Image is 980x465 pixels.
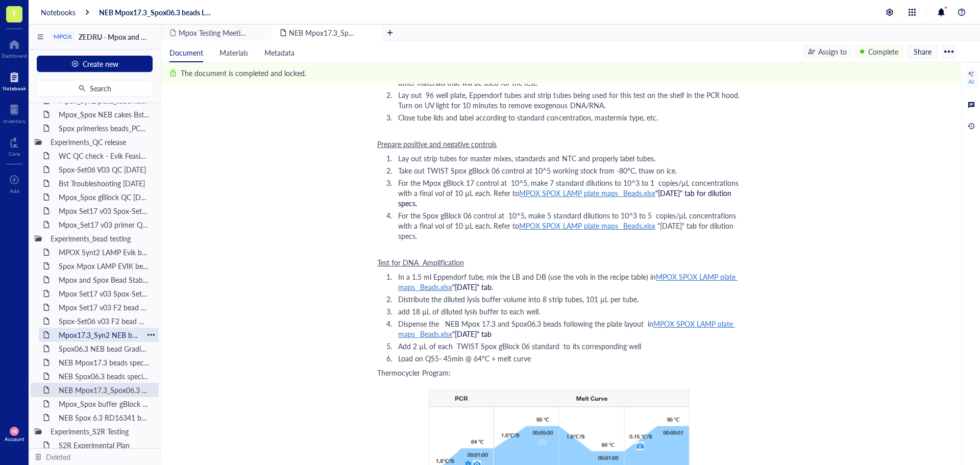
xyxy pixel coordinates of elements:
div: Bst Troubleshooting [DATE] [54,176,155,190]
div: Experiments_QC release [46,135,155,149]
div: Mpox and Spox Bead Stability Evaluation [DATE] - [DATE] [54,273,155,287]
span: MB [12,429,16,433]
span: Distribute the diluted lysis buffer volume into 8 strip tubes, 101 µL per tube. [398,294,639,304]
span: Create new [83,60,118,68]
span: T [12,7,17,19]
span: Thermocycler Program: [377,368,451,378]
span: MPOX SPOX LAMP plate maps_ Beads.xlsx [519,188,655,198]
div: Assign to [818,46,847,57]
div: Experiments_S2R Testing [46,424,155,438]
button: Share [907,45,938,58]
div: Mpox_Spox gBlock QC [DATE] [54,190,155,204]
span: Metadata [264,47,295,58]
div: NEB Mpox17.3_Spox06.3 beads LOD test [DATE] [54,383,155,397]
span: "[DATE]" tab. [452,282,493,292]
span: Take out TWIST Spox gBlock 06 control at 10^5 working stock from -80°C, thaw on ice. [398,165,677,176]
div: Mpox_Spox NEB cakes Bst_gradient test [DATE] [54,107,155,121]
span: Search [90,84,111,92]
span: "[DATE]" tab [452,329,492,339]
span: Lay out strip tubes for master mixes, standards and NTC and properly label tubes. [398,153,655,163]
div: Spox Mpox LAMP EVIK bead F1 QC [DATE] [54,259,155,273]
a: Notebooks [41,8,76,17]
div: Inventory [3,118,26,124]
a: NEB Mpox17.3_Spox06.3 beads LOD test [DATE] [99,8,214,17]
span: Close tube lids and label according to standard concentration, mastermix type, etc. [398,112,658,123]
div: Mpox_Spox buffer gBlock test_[DATE] [54,397,155,411]
div: Mpox Set17 v03 Spox-Set06 v03 F2 QC [DATE] [54,204,155,218]
div: NEB Spox 6.3 RD16341 bead lot QC_[DATE] [54,410,155,425]
div: Mpox Set17 v03 F2 bead QC2 [DATE] [54,300,155,314]
div: WC QC check - Evik Feasibility 1 for Mpox and Synt2 [DATE] [54,149,155,163]
div: S2R Experimental Plan [54,438,155,452]
div: AI [968,78,974,86]
div: Mpox Set17 v03 Spox-Set06 v03 F2 bead QC [DATE] [54,286,155,301]
div: MPOX Synt2 LAMP Evik bead F1 QC [DATE] [54,245,155,259]
div: Spox06.3 NEB bead Gradient test [DATE] [54,341,155,356]
button: Create new [37,56,153,72]
span: add 18 µL of diluted lysis buffer to each well. [398,306,540,316]
span: Share [914,47,932,56]
span: Add 2 µL of each TWIST Spox gBlock 06 standard to its corresponding well [398,341,641,351]
div: MPOX [54,33,72,40]
div: Complete [868,46,898,57]
span: "[DATE]" tab for dilution specs. [398,188,733,208]
span: MPOX SPOX LAMP plate maps_ Beads.xlsx [398,319,735,339]
span: Load on QS5- 45min @ 64°C + melt curve [398,353,531,363]
span: MPOX SPOX LAMP plate maps_ Beads.xlsx [519,221,655,231]
a: Notebook [3,69,26,91]
div: Mpox_Set17 v03 primer QC_[DATE] [54,217,155,232]
span: "[DATE]" tab for dilution specs. [398,221,736,241]
span: Prepare positive and negative controls [377,139,497,149]
span: Document [169,47,203,58]
div: Spox-Set06 v03 F2 bead QC2 [DATE] [54,314,155,328]
div: Spox-Set06 V03 QC [DATE] [54,162,155,177]
div: NEB Mpox17.3 beads specificity test [DATE] [54,355,155,370]
div: NEB Spox06.3 beads specificity test [DATE] [54,369,155,383]
div: Deleted [46,451,70,462]
span: For the Mpox gBlock 17 control at 10^5, make 7 standard dilutions to 10^3 to 1 copies/µL concentr... [398,178,741,198]
div: Mpox17.3_Syn2 NEB bead Gradient test [DATE] [54,328,143,342]
div: Dashboard [2,53,27,59]
span: MPOX SPOX LAMP plate maps_ Beads.xlsx [398,272,738,292]
span: For the Spox gBlock 06 control at 10^5, make 5 standard dilutions to 10^3 to 5 copies/µL concentr... [398,210,738,231]
span: ZEDRU - Mpox and Swinepox [79,32,172,42]
span: Lay out 96 well plate, Eppendorf tubes and strip tubes being used for this test on the shelf in t... [398,90,742,110]
span: In a 1.5 ml Eppendorf tube, mix the LB and DB (use the vols in the recipe table) in [398,272,656,282]
div: Notebook [3,85,26,91]
span: Test for DNA Amplification [377,257,464,267]
span: Materials [219,47,248,58]
a: Dashboard [2,36,27,59]
button: Search [37,80,153,96]
div: Account [5,436,24,442]
div: Add [10,188,19,194]
a: Inventory [3,102,26,124]
div: Core [9,151,20,157]
a: Core [9,134,20,157]
div: Spox primerless beads_PCR tube_test_[DATE] [54,121,155,135]
div: The document is completed and locked. [181,67,306,79]
div: Experiments_bead testing [46,231,155,246]
span: Dispense the NEB Mpox 17.3 and Spox06.3 beads following the plate layout in [398,319,653,329]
